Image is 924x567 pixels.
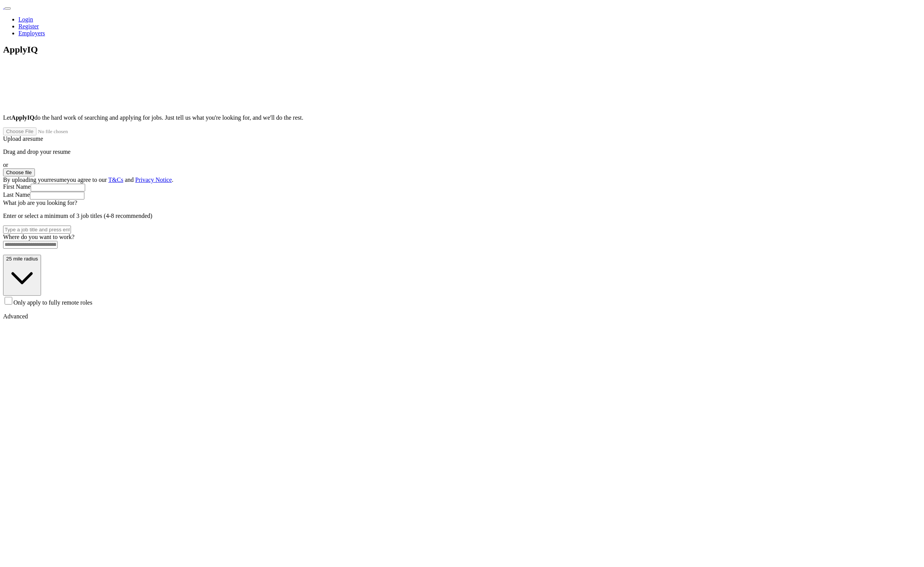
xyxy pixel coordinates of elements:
label: What job are you looking for? [3,199,77,206]
div: By uploading your resume you agree to our and . [3,176,921,183]
button: Choose file [3,168,35,176]
label: First Name [3,183,31,190]
label: Where do you want to work? [3,234,74,240]
input: Only apply to fully remote roles [5,297,12,305]
span: 25 mile radius [6,256,38,262]
button: 25 mile radius [3,255,41,296]
span: or [3,162,8,168]
label: Last Name [3,191,30,198]
p: Enter or select a minimum of 3 job titles (4-8 recommended) [3,213,921,219]
a: Login [18,16,33,23]
a: Register [18,23,39,30]
strong: ApplyIQ [11,114,34,121]
h1: ApplyIQ [3,45,921,55]
input: Type a job title and press enter [3,226,71,234]
a: Employers [18,30,45,36]
span: Advanced [3,313,28,320]
span: Only apply to fully remote roles [13,299,92,306]
button: Toggle main navigation menu [5,7,11,10]
p: Let do the hard work of searching and applying for jobs. Just tell us what you're looking for, an... [3,114,921,121]
p: Drag and drop your resume [3,148,921,155]
a: T&Cs [108,176,123,183]
a: Privacy Notice [135,176,172,183]
label: Upload a resume [3,135,43,142]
